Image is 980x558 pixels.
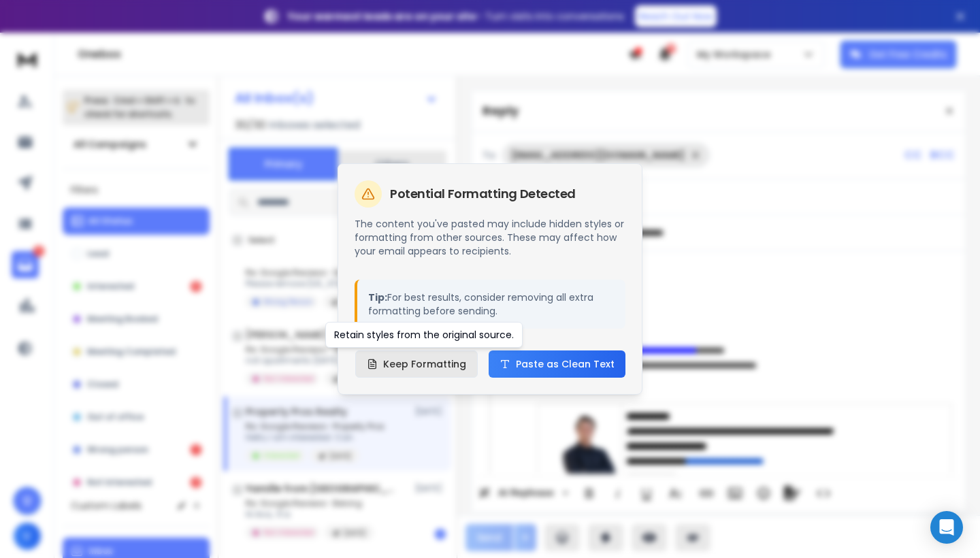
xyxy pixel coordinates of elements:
strong: Tip: [368,291,387,304]
div: Retain styles from the original source. [325,322,523,348]
h2: Potential Formatting Detected [390,188,576,200]
button: Paste as Clean Text [489,350,625,378]
button: Keep Formatting [355,350,478,378]
p: The content you've pasted may include hidden styles or formatting from other sources. These may a... [355,217,625,258]
p: For best results, consider removing all extra formatting before sending. [368,291,615,318]
div: Open Intercom Messenger [930,511,963,544]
